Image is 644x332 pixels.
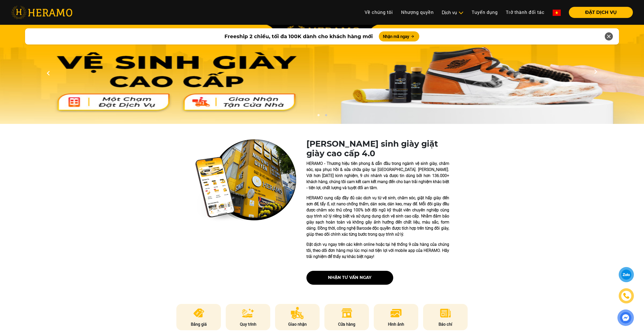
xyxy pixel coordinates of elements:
[291,307,304,319] img: delivery.png
[275,321,320,327] p: Giao nhận
[569,7,633,18] button: ĐẶT DỊCH VỤ
[224,33,373,40] span: Freeship 2 chiều, tối đa 100K dành cho khách hàng mới
[226,321,270,327] p: Quy trình
[323,114,328,119] button: 2
[176,321,221,327] p: Bảng giá
[242,307,254,319] img: process.png
[306,195,449,237] p: HERAMO cung cấp đầy đủ các dịch vụ từ vệ sinh, chăm sóc, giặt hấp giày đến sơn đế, tẩy ố, xịt nan...
[316,114,321,119] button: 1
[468,7,502,18] a: Tuyển dụng
[442,9,464,16] div: Dịch vụ
[374,321,418,327] p: Hình ảnh
[624,293,629,299] img: phone-icon
[390,307,402,319] img: image.png
[502,7,549,18] a: Trở thành đối tác
[306,241,449,260] p: Đặt dịch vụ ngay trên các kênh online hoặc tại hệ thống 9 cửa hàng của chúng tôi, theo dõi đơn hà...
[619,289,633,303] a: phone-icon
[553,10,561,16] img: vn-flag.png
[306,271,393,285] button: nhận tư vấn ngay
[439,307,452,319] img: news.png
[324,321,369,327] p: Cửa hàng
[423,321,468,327] p: Báo chí
[195,139,296,222] img: heramo-quality-banner
[306,139,449,159] h1: [PERSON_NAME] sinh giày giặt giày cao cấp 4.0
[565,10,633,15] a: ĐẶT DỊCH VỤ
[458,10,464,15] img: subToggleIcon
[341,307,353,319] img: store.png
[379,31,419,41] button: Nhận mã ngay
[306,161,449,191] p: HERAMO - Thương hiệu tiên phong & dẫn đầu trong ngành vệ sinh giày, chăm sóc, spa phục hồi & sửa ...
[11,6,72,19] img: heramo-logo.png
[361,7,397,18] a: Về chúng tôi
[397,7,438,18] a: Nhượng quyền
[193,307,205,319] img: pricing.png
